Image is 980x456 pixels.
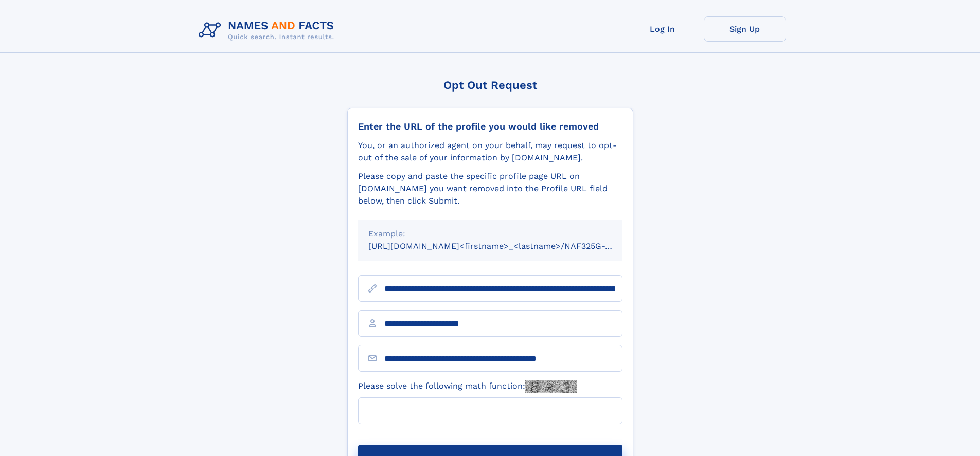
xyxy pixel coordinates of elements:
[347,79,633,92] div: Opt Out Request
[368,241,642,251] small: [URL][DOMAIN_NAME]<firstname>_<lastname>/NAF325G-xxxxxxxx
[358,380,577,393] label: Please solve the following math function:
[358,170,622,207] div: Please copy and paste the specific profile page URL on [DOMAIN_NAME] you want removed into the Pr...
[368,228,612,240] div: Example:
[358,121,622,132] div: Enter the URL of the profile you would like removed
[704,16,786,42] a: Sign Up
[621,16,704,42] a: Log In
[358,139,622,164] div: You, or an authorized agent on your behalf, may request to opt-out of the sale of your informatio...
[194,16,343,44] img: Logo Names and Facts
